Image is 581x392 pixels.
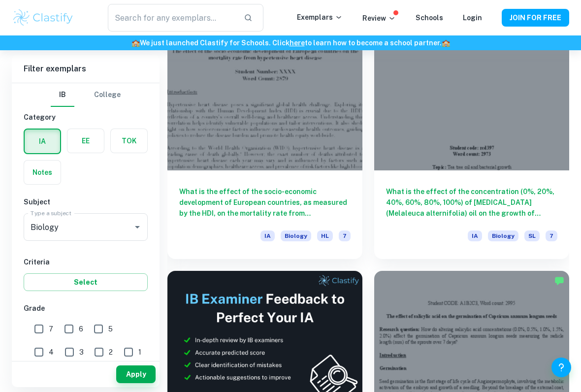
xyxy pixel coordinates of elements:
[51,83,74,107] button: IB
[488,230,518,241] span: Biology
[130,220,144,234] button: Open
[24,257,148,267] h6: Criteria
[24,196,148,207] h6: Subject
[31,209,71,217] label: Type a subject
[108,4,236,32] input: Search for any exemplars...
[116,365,156,383] button: Apply
[49,324,53,334] span: 7
[79,324,83,334] span: 6
[317,230,333,241] span: HL
[24,273,148,291] button: Select
[260,230,275,241] span: IA
[67,129,104,153] button: EE
[442,39,450,47] span: 🏫
[24,112,148,123] h6: Category
[468,230,482,241] span: IA
[281,230,311,241] span: Biology
[297,12,343,23] p: Exemplars
[138,347,141,358] span: 1
[546,230,557,241] span: 7
[79,347,84,358] span: 3
[339,230,351,241] span: 7
[51,83,121,107] div: Filter type choice
[131,39,140,47] span: 🏫
[25,130,60,153] button: IA
[502,9,569,27] button: JOIN FOR FREE
[12,8,74,28] img: Clastify logo
[179,186,351,219] h6: What is the effect of the socio-economic development of European countries, as measured by the HD...
[2,37,579,48] h6: We just launched Clastify for Schools. Click to learn how to become a school partner.
[386,186,557,219] h6: What is the effect of the concentration (0%, 20%, 40%, 60%, 80%, 100%) of [MEDICAL_DATA] (Melaleu...
[108,324,113,334] span: 5
[24,303,148,314] h6: Grade
[24,161,61,184] button: Notes
[374,24,569,259] a: What is the effect of the concentration (0%, 20%, 40%, 60%, 80%, 100%) of [MEDICAL_DATA] (Melaleu...
[12,55,160,83] h6: Filter exemplars
[524,230,540,241] span: SL
[49,347,54,358] span: 4
[416,14,443,22] a: Schools
[94,83,121,107] button: College
[109,347,113,358] span: 2
[362,13,396,24] p: Review
[551,358,571,377] button: Help and Feedback
[463,14,482,22] a: Login
[111,129,147,153] button: TOK
[290,39,305,47] a: here
[554,276,564,286] img: Marked
[167,24,362,259] a: What is the effect of the socio-economic development of European countries, as measured by the HD...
